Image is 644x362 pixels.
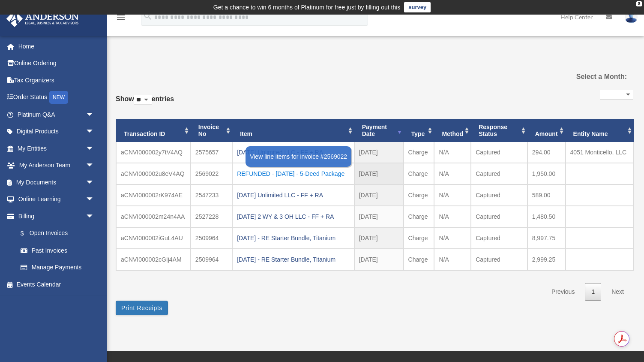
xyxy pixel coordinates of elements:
[471,163,527,184] td: Captured
[527,142,566,163] td: 294.00
[6,38,107,55] a: Home
[86,140,103,157] span: arrow_drop_down
[471,227,527,249] td: Captured
[4,10,81,27] img: Anderson Advisors Platinum Portal
[86,208,103,225] span: arrow_drop_down
[237,211,349,223] div: [DATE] 2 WY & 3 OH LLC - FF + RA
[471,142,527,163] td: Captured
[404,249,434,270] td: Charge
[12,242,103,259] a: Past Invoices
[636,1,642,6] div: close
[6,157,107,174] a: My Anderson Teamarrow_drop_down
[354,119,404,142] th: Payment Date: activate to sort column ascending
[116,12,126,22] i: menu
[232,119,354,142] th: Item: activate to sort column ascending
[191,163,232,184] td: 2569022
[237,189,349,201] div: [DATE] Unlimited LLC - FF + RA
[116,119,191,142] th: Transaction ID: activate to sort column ascending
[86,191,103,208] span: arrow_drop_down
[237,168,349,180] div: REFUNDED - [DATE] - 5-Deed Package
[191,119,232,142] th: Invoice No: activate to sort column ascending
[6,106,107,123] a: Platinum Q&Aarrow_drop_down
[404,119,434,142] th: Type: activate to sort column ascending
[6,123,107,140] a: Digital Productsarrow_drop_down
[354,163,404,184] td: [DATE]
[6,72,107,89] a: Tax Organizers
[354,184,404,206] td: [DATE]
[86,174,103,191] span: arrow_drop_down
[191,184,232,206] td: 2547233
[116,163,191,184] td: aCNVI000002u8eV4AQ
[6,140,107,157] a: My Entitiesarrow_drop_down
[116,93,174,114] label: Show entries
[354,142,404,163] td: [DATE]
[471,184,527,206] td: Captured
[116,249,191,270] td: aCNVI000002cGIj4AM
[404,2,431,12] a: survey
[527,163,566,184] td: 1,950.00
[191,206,232,227] td: 2527228
[86,123,103,141] span: arrow_drop_down
[434,119,471,142] th: Method: activate to sort column ascending
[6,191,107,208] a: Online Learningarrow_drop_down
[25,228,30,239] span: $
[404,227,434,249] td: Charge
[527,184,566,206] td: 589.00
[116,227,191,249] td: aCNVI000002iGuL4AU
[566,142,634,163] td: 4051 Monticello, LLC
[471,119,527,142] th: Response Status: activate to sort column ascending
[554,71,627,83] label: Select a Month:
[191,249,232,270] td: 2509964
[6,208,107,225] a: Billingarrow_drop_down
[585,283,601,301] a: 1
[49,91,68,104] div: NEW
[86,157,103,175] span: arrow_drop_down
[191,227,232,249] td: 2509964
[566,119,634,142] th: Entity Name: activate to sort column ascending
[434,206,471,227] td: N/A
[527,206,566,227] td: 1,480.50
[6,89,107,106] a: Order StatusNEW
[434,184,471,206] td: N/A
[605,283,630,301] a: Next
[116,15,126,22] a: menu
[354,206,404,227] td: [DATE]
[404,163,434,184] td: Charge
[12,225,107,242] a: $Open Invoices
[116,206,191,227] td: aCNVI000002m24n4AA
[191,142,232,163] td: 2575657
[527,249,566,270] td: 2,999.25
[404,184,434,206] td: Charge
[116,184,191,206] td: aCNVI000002rK974AE
[434,163,471,184] td: N/A
[116,142,191,163] td: aCNVI000002y7tV4AQ
[471,206,527,227] td: Captured
[527,227,566,249] td: 8,997.75
[213,2,401,12] div: Get a chance to win 6 months of Platinum for free just by filling out this
[471,249,527,270] td: Captured
[134,95,152,105] select: Showentries
[625,11,638,23] img: User Pic
[434,227,471,249] td: N/A
[237,146,349,158] div: [DATE] Unlimited LLC - FF + RA
[6,55,107,72] a: Online Ordering
[143,12,153,21] i: search
[6,276,107,293] a: Events Calendar
[354,227,404,249] td: [DATE]
[404,206,434,227] td: Charge
[237,232,349,244] div: [DATE] - RE Starter Bundle, Titanium
[12,259,107,276] a: Manage Payments
[6,174,107,191] a: My Documentsarrow_drop_down
[434,249,471,270] td: N/A
[354,249,404,270] td: [DATE]
[545,283,581,301] a: Previous
[237,253,349,265] div: [DATE] - RE Starter Bundle, Titanium
[434,142,471,163] td: N/A
[527,119,566,142] th: Amount: activate to sort column ascending
[404,142,434,163] td: Charge
[86,106,103,124] span: arrow_drop_down
[116,301,168,315] button: Print Receipts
